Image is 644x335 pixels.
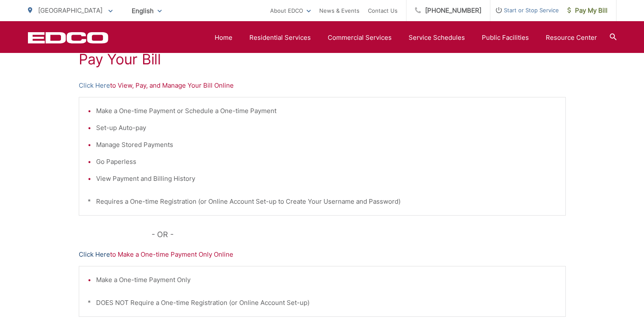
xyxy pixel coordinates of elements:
p: - OR - [152,228,566,241]
a: Service Schedules [409,33,465,43]
li: Manage Stored Payments [96,140,557,150]
a: Residential Services [249,33,311,43]
a: Click Here [79,80,110,91]
a: Resource Center [546,33,597,43]
a: About EDCO [270,6,311,16]
a: News & Events [319,6,359,16]
li: Set-up Auto-pay [96,123,557,133]
li: View Payment and Billing History [96,174,557,184]
p: to Make a One-time Payment Only Online [79,249,566,260]
p: * DOES NOT Require a One-time Registration (or Online Account Set-up) [88,298,557,308]
span: English [125,3,168,18]
span: Pay My Bill [567,6,608,16]
li: Go Paperless [96,157,557,167]
a: Click Here [79,249,110,260]
p: to View, Pay, and Manage Your Bill Online [79,80,566,91]
a: Contact Us [368,6,398,16]
a: Home [215,33,232,43]
li: Make a One-time Payment Only [96,275,557,285]
a: EDCD logo. Return to the homepage. [28,32,108,44]
a: Public Facilities [482,33,529,43]
p: * Requires a One-time Registration (or Online Account Set-up to Create Your Username and Password) [88,197,557,207]
h1: Pay Your Bill [79,51,566,68]
span: [GEOGRAPHIC_DATA] [38,6,102,14]
a: Commercial Services [328,33,392,43]
li: Make a One-time Payment or Schedule a One-time Payment [96,106,557,116]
